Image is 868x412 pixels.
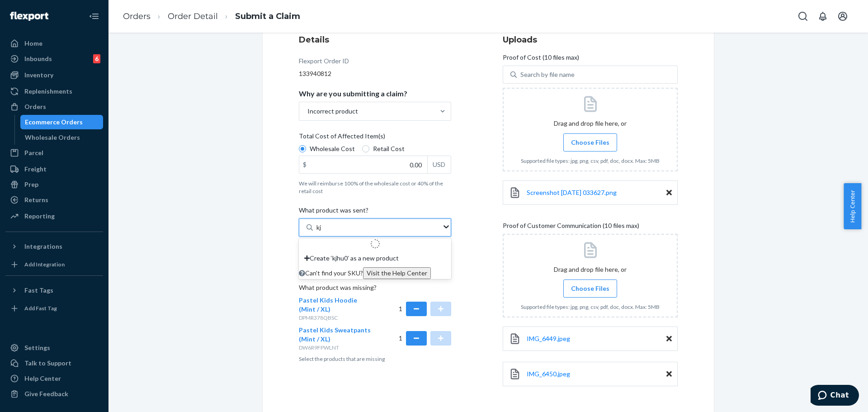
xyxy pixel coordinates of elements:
a: Order Detail [168,11,218,21]
button: Integrations [5,239,103,254]
button: Talk to Support [5,356,103,370]
h3: Uploads [503,34,678,46]
div: 1 [399,296,452,322]
span: Total Cost of Affected Item(s) [299,132,385,144]
p: What product was missing? [299,283,451,296]
span: IMG_6449.jpeg [527,335,570,342]
button: Create ‘kjhu0’ as a new productCan't find your SKU? [363,267,431,279]
a: Freight [5,162,103,176]
span: What product was sent? [299,206,368,218]
span: Create ‘kjhu0’ as a new product [310,254,399,262]
div: Parcel [24,148,43,157]
div: Flexport Order ID [299,57,349,69]
div: Replenishments [24,87,72,96]
div: Orders [24,102,46,111]
div: Add Integration [24,260,65,268]
a: IMG_6450.jpeg [527,369,570,379]
a: Add Integration [5,257,103,272]
a: Inbounds6 [5,52,103,66]
div: Inventory [24,71,53,80]
button: Fast Tags [5,283,103,298]
div: Prep [24,180,38,189]
p: We will reimburse 100% of the wholesale cost or 40% of the retail cost [299,180,451,195]
span: Proof of Customer Communication (10 files max) [503,221,639,234]
a: Ecommerce Orders [20,115,104,129]
div: Freight [24,165,47,174]
div: $ [299,156,310,173]
a: Help Center [5,371,103,386]
a: Home [5,36,103,51]
span: Pastel Kids Sweatpants (Mint / XL) [299,326,371,343]
button: Open account menu [834,7,852,25]
input: $USD [299,156,427,173]
p: DW6R9FPWLNT [299,344,375,351]
span: Choose Files [571,284,609,293]
button: Open Search Box [794,7,812,25]
a: Replenishments [5,84,103,99]
a: Screenshot [DATE] 033627.png [527,188,617,197]
div: Wholesale Orders [25,133,80,142]
input: Why are you submitting a claim?Incorrect product [307,107,307,116]
button: Open notifications [814,7,832,25]
div: 133940812 [299,69,451,78]
a: Submit a Claim [235,11,300,21]
span: Choose Files [571,138,609,147]
span: Pastel Kids Hoodie (Mint / XL) [299,296,357,313]
button: Help Center [844,183,861,229]
h3: Details [299,34,451,46]
div: Incorrect product [307,107,358,116]
div: Talk to Support [24,359,71,368]
p: Why are you submitting a claim? [299,89,407,98]
div: Settings [24,343,50,352]
img: Flexport logo [10,12,48,21]
ol: breadcrumbs [116,3,307,30]
div: Returns [24,195,48,204]
div: Home [24,39,42,48]
input: Retail Cost [362,145,369,152]
a: Wholesale Orders [20,130,104,145]
a: Reporting [5,209,103,223]
div: Help Center [24,374,61,383]
button: Close Navigation [85,7,103,25]
iframe: Opens a widget where you can chat to one of our agents [811,385,859,407]
a: Orders [123,11,151,21]
div: Ecommerce Orders [25,118,83,127]
span: Wholesale Cost [310,144,355,153]
p: Select the products that are missing [299,355,451,363]
span: Can't find your SKU? [305,269,431,277]
span: Screenshot [DATE] 033627.png [527,189,617,196]
button: Give Feedback [5,387,103,401]
div: Inbounds [24,54,52,63]
a: Orders [5,99,103,114]
span: Retail Cost [373,144,405,153]
div: Search by file name [520,70,575,79]
a: Returns [5,193,103,207]
div: Add Fast Tag [24,304,57,312]
input: Wholesale Cost [299,145,306,152]
a: Parcel [5,146,103,160]
div: USD [427,156,451,173]
a: Add Fast Tag [5,301,103,316]
div: 6 [93,54,100,63]
a: Settings [5,341,103,355]
a: Prep [5,177,103,192]
div: Reporting [24,212,55,221]
input: Create ‘kjhu0’ as a new productCan't find your SKU?Visit the Help Center [316,223,333,232]
a: Inventory [5,68,103,82]
div: Give Feedback [24,389,68,398]
div: Fast Tags [24,286,53,295]
a: IMG_6449.jpeg [527,334,570,343]
span: Proof of Cost (10 files max) [503,53,579,66]
div: Integrations [24,242,62,251]
div: 1 [399,326,452,351]
span: IMG_6450.jpeg [527,370,570,378]
p: DPMR378QBSC [299,314,375,322]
